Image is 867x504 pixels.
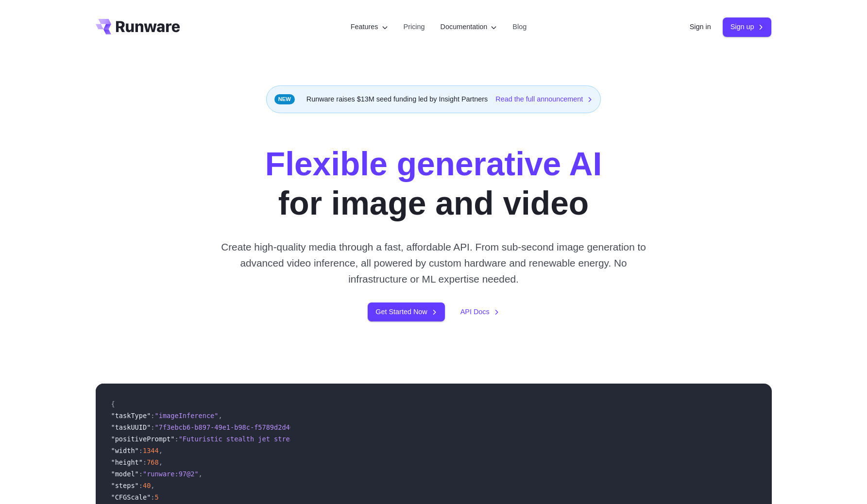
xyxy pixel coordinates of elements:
a: Blog [512,21,527,33]
span: 768 [147,458,159,466]
span: 1344 [143,447,159,454]
span: "taskType" [111,412,151,420]
span: 5 [155,493,159,501]
span: , [218,412,222,420]
label: Features [351,21,388,33]
span: "height" [111,458,143,466]
span: , [159,458,163,466]
span: 40 [143,482,151,489]
span: : [151,493,154,501]
span: "Futuristic stealth jet streaking through a neon-lit cityscape with glowing purple exhaust" [179,435,541,443]
span: { [111,400,115,408]
span: : [139,470,143,478]
p: Create high-quality media through a fast, affordable API. From sub-second image generation to adv... [217,239,650,287]
span: : [151,412,154,420]
span: "imageInference" [155,412,219,420]
span: "steps" [111,482,139,489]
span: "taskUUID" [111,423,151,431]
span: "CFGScale" [111,493,151,501]
span: : [139,482,143,489]
span: : [174,435,178,443]
span: "7f3ebcb6-b897-49e1-b98c-f5789d2d40d7" [155,423,306,431]
span: , [199,470,203,478]
a: Get Started Now [368,302,444,321]
span: : [151,423,154,431]
a: Sign up [723,17,772,36]
span: , [159,447,163,454]
h1: for image and video [265,144,602,223]
label: Documentation [441,21,497,33]
span: : [143,458,147,466]
span: "positivePrompt" [111,435,175,443]
span: , [151,482,154,489]
a: Read the full announcement [495,94,593,105]
a: API Docs [460,306,499,318]
span: "model" [111,470,139,478]
div: Runware raises $13M seed funding led by Insight Partners [266,85,601,113]
a: Go to / [96,19,180,34]
a: Pricing [404,21,425,33]
span: : [139,447,143,454]
span: "width" [111,447,139,454]
a: Sign in [690,21,711,33]
strong: Flexible generative AI [265,146,602,182]
span: "runware:97@2" [143,470,199,478]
